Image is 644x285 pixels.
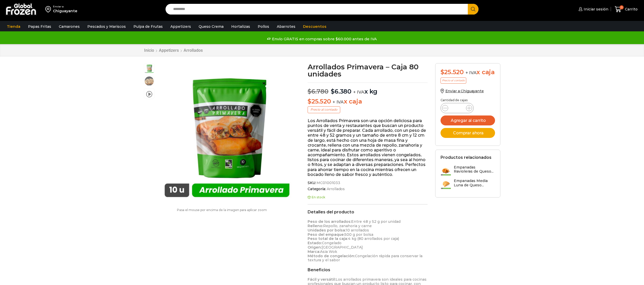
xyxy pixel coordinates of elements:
a: Arrollados [183,48,203,53]
strong: Relleno: [308,224,323,228]
p: x kg [308,83,428,95]
strong: Estado: [308,241,322,245]
a: 0 Carrito [613,3,639,15]
span: Carrito [624,7,638,12]
strong: Marca: [308,249,320,254]
span: Enviar a Chiguayante [445,89,484,93]
h3: Empanadas Ravioleras de Queso... [454,165,495,174]
img: arrollado primavera [157,63,297,203]
a: Iniciar sesión [577,4,608,14]
a: Appetizers [168,22,194,31]
a: Camarones [56,22,82,31]
span: + IVA [353,89,364,95]
a: Descuentos [300,22,329,31]
p: Pasa el mouse por encima de la imagen para aplicar zoom [144,208,300,212]
button: Agregar al carrito [441,115,495,125]
a: Abarrotes [274,22,298,31]
span: 0 [620,5,624,9]
a: Pollos [255,22,272,31]
strong: Unidades por bolsa: [308,228,346,232]
a: Queso Crema [196,22,226,31]
nav: Breadcrumb [144,48,203,53]
bdi: 25.520 [308,98,331,105]
img: address-field-icon.svg [45,5,53,14]
p: Precio al contado [441,77,466,84]
strong: Origen: [308,245,322,250]
p: Precio al contado [308,106,340,113]
input: Product quantity [452,105,462,112]
span: $ [441,68,444,76]
p: En stock [308,196,428,199]
h2: Productos relacionados [441,155,491,160]
span: Iniciar sesión [582,7,608,12]
strong: Peso de los arrollados: [308,219,351,224]
p: Entre 48 y 52 g por unidad Repollo, zanahoria y carne 10 arrollados 500 g por bolsa 4 kg (80 arro... [308,219,428,262]
h2: Detalles del producto [308,210,428,214]
span: $ [308,88,311,95]
div: Chiguayante [53,8,77,14]
span: $ [308,98,311,105]
button: Comprar ahora [441,128,495,138]
bdi: 6.780 [308,88,328,95]
a: Papas Fritas [25,22,54,31]
span: $ [331,88,335,95]
h1: Arrollados Primavera – Caja 80 unidades [308,63,428,77]
strong: Método de congelación: [308,254,355,258]
div: x caja [441,69,495,76]
a: Empanadas Media Luna de Queso... [441,179,495,190]
a: Appetizers [159,48,179,53]
a: Empanadas Ravioleras de Queso... [441,165,495,176]
bdi: 6.380 [331,88,351,95]
a: Pescados y Mariscos [85,22,128,31]
bdi: 25.520 [441,68,464,76]
p: Cantidad de cajas [441,98,495,102]
a: Hortalizas [229,22,253,31]
strong: Peso total de la caja: [308,236,348,241]
a: Inicio [144,48,154,53]
a: Tienda [4,22,23,31]
span: MC01001033 [316,181,340,185]
h3: Empanadas Media Luna de Queso... [454,179,495,187]
a: Enviar a Chiguayante [441,89,484,93]
span: + IVA [333,99,344,105]
p: Los Arrollados Primavera son una opción deliciosa para puntos de venta y restaurantes que buscan ... [308,118,428,177]
span: SKU: [308,181,428,185]
strong: Fácil y versátil: [308,277,336,282]
strong: Peso del empaque: [308,232,345,237]
p: x caja [308,98,428,105]
div: Enviar a [53,5,77,8]
span: arrollado primavera [144,76,154,86]
span: + IVA [465,70,477,75]
span: arrollado primavera [144,63,154,74]
button: Search button [468,4,478,15]
a: Arrollados [326,187,345,191]
h2: Beneficios [308,267,428,272]
div: 1 / 3 [157,63,297,203]
a: Pulpa de Frutas [131,22,165,31]
span: Categoría: [308,187,428,191]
